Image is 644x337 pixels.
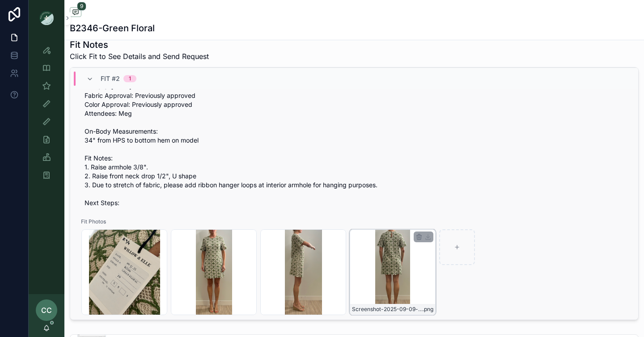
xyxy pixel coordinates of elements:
[70,38,209,51] h1: Fit Notes
[70,22,155,34] h1: B2346-Green Floral
[41,305,52,316] span: CC
[81,218,627,225] span: Fit Photos
[29,36,64,195] div: scrollable content
[85,82,624,207] span: Fit Date: [DATE] Fabric Approval: Previously approved Color Approval: Previously approved Attende...
[129,75,131,82] div: 1
[70,51,209,62] span: Click Fit to See Details and Send Request
[70,7,81,18] button: 9
[101,74,120,83] span: Fit #2
[39,11,54,25] img: App logo
[423,306,433,313] span: .png
[352,306,423,313] span: Screenshot-2025-09-09-at-1.32.35-PM
[77,2,86,11] span: 9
